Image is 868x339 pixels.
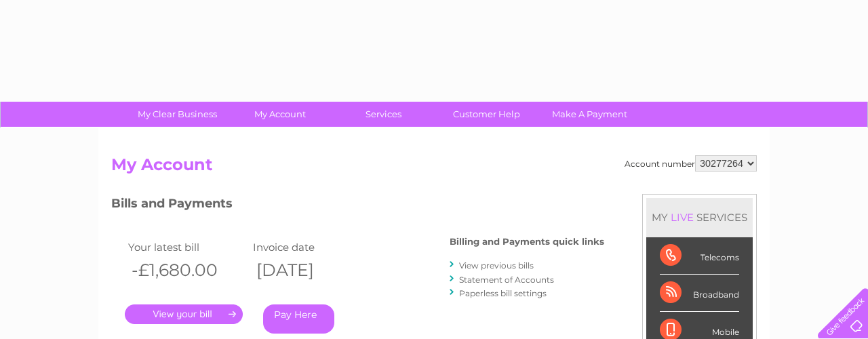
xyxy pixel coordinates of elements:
[431,102,542,127] a: Customer Help
[459,260,534,271] a: View previous bills
[328,102,439,127] a: Services
[111,155,757,181] h2: My Account
[534,102,646,127] a: Make A Payment
[450,237,604,247] h4: Billing and Payments quick links
[660,275,739,312] div: Broadband
[125,256,250,284] th: -£1,680.00
[625,155,757,172] div: Account number
[646,198,753,237] div: MY SERVICES
[263,304,334,334] a: Pay Here
[250,238,374,256] td: Invoice date
[250,256,374,284] th: [DATE]
[459,275,554,285] a: Statement of Accounts
[121,102,233,127] a: My Clear Business
[668,211,696,224] div: LIVE
[224,102,336,127] a: My Account
[125,238,250,256] td: Your latest bill
[111,194,604,218] h3: Bills and Payments
[125,304,243,324] a: .
[660,237,739,275] div: Telecoms
[459,288,547,298] a: Paperless bill settings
